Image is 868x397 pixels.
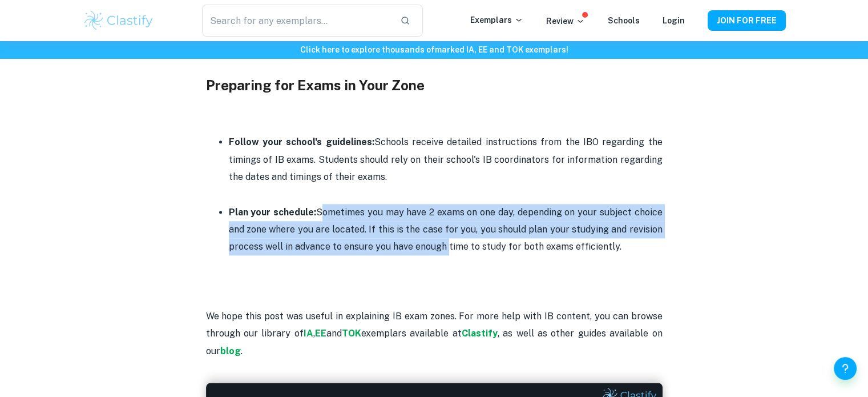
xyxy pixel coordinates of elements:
[663,16,685,25] a: Login
[2,43,866,56] h6: Click here to explore thousands of marked IA, EE and TOK exemplars !
[83,9,155,32] img: Clastify logo
[229,207,316,218] strong: Plan your schedule:
[708,10,786,31] button: JOIN FOR FREE
[206,77,425,93] span: Preparing for Exams in Your Zone
[229,204,663,256] p: Sometimes you may have 2 exams on one day, depending on your subject choice and zone where you ar...
[462,328,498,339] a: Clastify
[206,308,663,360] p: We hope this post was useful in explaining IB exam zones. For more help with IB content, you can ...
[315,328,326,339] a: EE
[202,5,390,37] input: Search for any exemplars...
[470,14,523,26] p: Exemplars
[834,357,857,380] button: Help and Feedback
[220,346,241,356] a: blog
[608,16,640,25] a: Schools
[229,137,374,147] strong: Follow your school's guidelines:
[546,15,585,27] p: Review
[342,328,361,339] a: TOK
[229,134,663,186] p: Schools receive detailed instructions from the IBO regarding the timings of IB exams. Students sh...
[304,328,313,339] a: IA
